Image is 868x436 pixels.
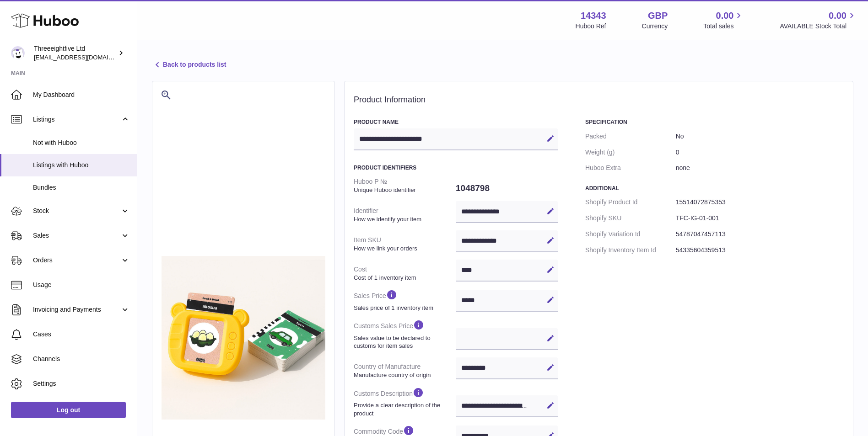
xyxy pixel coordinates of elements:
span: Sales [33,231,120,240]
h3: Specification [585,118,844,126]
span: Listings [33,115,120,124]
strong: How we identify your item [354,215,453,223]
dd: 1048798 [456,179,558,198]
dt: Cost [354,261,456,285]
span: 0.00 [716,10,734,22]
a: Log out [11,402,126,418]
strong: 14343 [581,10,606,22]
img: Twi_Talking_Flashcards.jpg [162,256,325,420]
strong: Manufacture country of origin [354,371,453,379]
span: Listings with Huboo [33,161,130,170]
dt: Huboo Extra [585,160,676,176]
a: Back to products list [152,59,226,70]
span: 0.00 [829,10,846,22]
dt: Sales Price [354,285,456,315]
strong: GBP [648,10,668,22]
dt: Shopify Inventory Item Id [585,242,676,258]
strong: How we link your orders [354,245,453,253]
span: Usage [33,281,130,289]
strong: Provide a clear description of the product [354,401,453,417]
dt: Customs Sales Price [354,315,456,353]
span: Cases [33,330,130,339]
strong: Unique Huboo identifier [354,186,453,194]
dt: Shopify SKU [585,210,676,226]
dt: Shopify Product Id [585,194,676,210]
h3: Additional [585,185,844,192]
dt: Customs Description [354,383,456,421]
h3: Product Identifiers [354,164,558,171]
span: Bundles [33,183,130,192]
h3: Product Name [354,118,558,126]
div: Currency [642,22,668,31]
dd: 54787047457113 [676,226,844,242]
span: Channels [33,355,130,363]
div: Huboo Ref [576,22,606,31]
dt: Weight (g) [585,144,676,160]
div: Threeeightfive Ltd [34,44,116,62]
dt: Item SKU [354,232,456,256]
strong: Cost of 1 inventory item [354,274,453,282]
dt: Identifier [354,203,456,227]
span: Orders [33,256,120,265]
dd: none [676,160,844,176]
a: 0.00 Total sales [703,10,744,31]
dt: Country of Manufacture [354,359,456,383]
dd: 54335604359513 [676,242,844,258]
dt: Huboo P № [354,174,456,197]
span: Total sales [703,22,744,31]
strong: Sales value to be declared to customs for item sales [354,334,453,350]
span: My Dashboard [33,90,130,99]
span: Settings [33,379,130,388]
h2: Product Information [354,95,844,105]
a: 0.00 AVAILABLE Stock Total [780,10,857,31]
dt: Shopify Variation Id [585,226,676,242]
span: Invoicing and Payments [33,305,120,314]
span: [EMAIL_ADDRESS][DOMAIN_NAME] [34,53,135,61]
dd: No [676,128,844,144]
span: Not with Huboo [33,138,130,147]
dd: TFC-IG-01-001 [676,210,844,226]
dd: 15514072875353 [676,194,844,210]
dt: Packed [585,128,676,144]
dd: 0 [676,144,844,160]
span: AVAILABLE Stock Total [780,22,857,31]
strong: Sales price of 1 inventory item [354,304,453,312]
img: internalAdmin-14343@internal.huboo.com [11,46,25,60]
span: Stock [33,207,120,215]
